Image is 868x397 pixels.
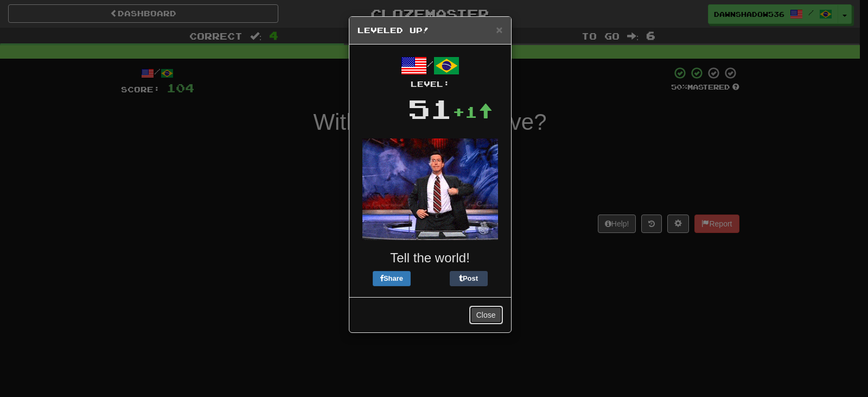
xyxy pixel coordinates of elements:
[408,90,452,128] div: 51
[411,271,450,286] iframe: X Post Button
[496,23,502,36] span: ×
[358,53,503,90] div: /
[452,101,493,123] div: +1
[358,79,503,90] div: Level:
[362,138,498,240] img: colbert-2-be1bfdc20e1ad268952deef278b8706a84000d88b3e313df47e9efb4a1bfc052.gif
[469,306,503,324] button: Close
[450,271,488,286] button: Post
[358,251,503,265] h3: Tell the world!
[358,25,503,36] h5: Leveled Up!
[496,24,502,35] button: Close
[373,271,411,286] button: Share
